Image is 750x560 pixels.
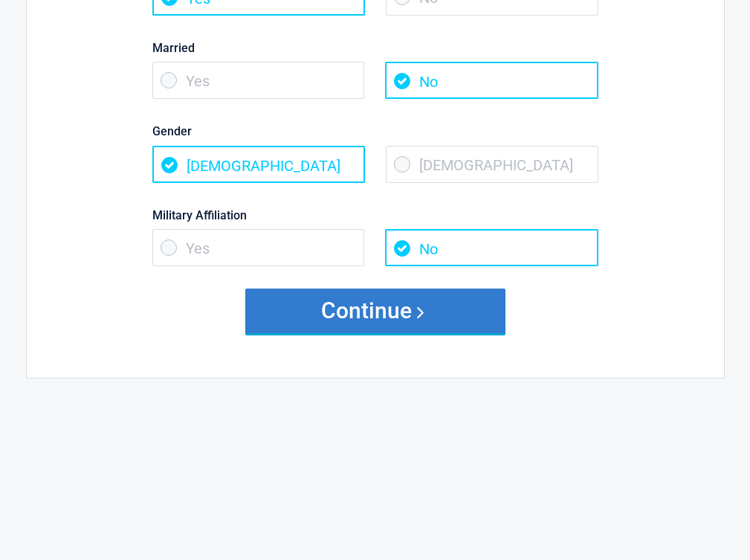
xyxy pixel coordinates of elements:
[386,146,598,183] span: [DEMOGRAPHIC_DATA]
[152,229,365,266] span: Yes
[152,146,365,183] span: [DEMOGRAPHIC_DATA]
[152,62,365,99] span: Yes
[152,38,598,58] label: Married
[385,229,598,266] span: No
[152,121,598,141] label: Gender
[152,205,598,225] label: Military Affiliation
[385,62,598,99] span: No
[245,289,505,333] button: Continue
